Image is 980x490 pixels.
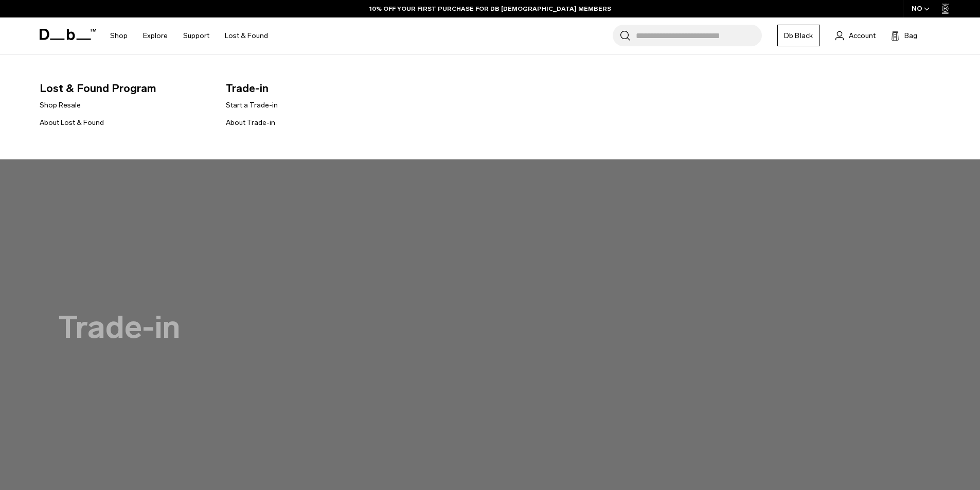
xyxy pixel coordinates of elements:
a: Explore [143,17,168,54]
span: Account [849,30,876,41]
button: Bag [891,29,917,42]
a: Support [183,17,209,54]
a: Db Black [777,25,820,46]
a: Lost & Found [225,17,268,54]
span: Lost & Found Program [40,80,210,97]
a: Account [835,29,876,42]
a: Start a Trade-in [226,100,278,111]
a: About Lost & Found [40,117,104,128]
a: Shop [110,17,128,54]
a: 10% OFF YOUR FIRST PURCHASE FOR DB [DEMOGRAPHIC_DATA] MEMBERS [369,4,611,13]
a: Shop Resale [40,100,81,111]
nav: Main Navigation [102,17,276,54]
span: Bag [904,30,917,41]
span: Trade-in [226,80,396,97]
a: About Trade-in [226,117,275,128]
